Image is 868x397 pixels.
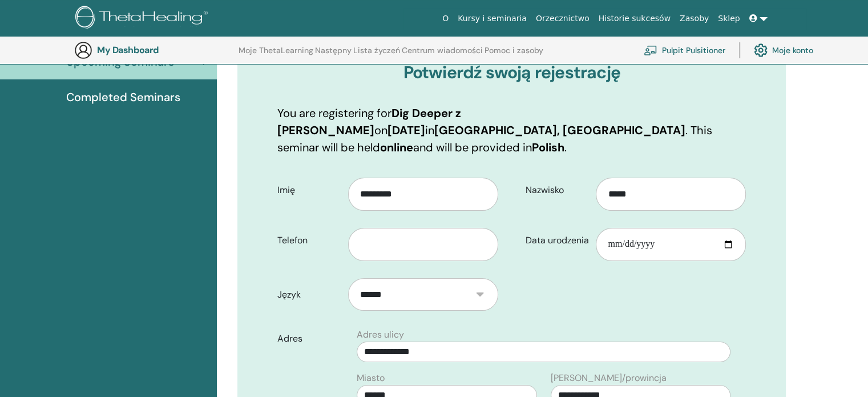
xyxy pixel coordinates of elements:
a: O [438,8,453,29]
a: Moje ThetaLearning [239,46,313,64]
a: Orzecznictwo [531,8,594,29]
label: Telefon [269,230,348,251]
b: online [380,140,413,155]
a: Następny [315,46,352,64]
label: [PERSON_NAME]/prowincja [551,371,667,385]
a: Zasoby [675,8,713,29]
img: logo.png [75,6,212,31]
h3: Potwierdź swoją rejestrację [277,62,746,83]
b: Dig Deeper z [PERSON_NAME] [277,106,461,138]
img: generic-user-icon.jpg [74,41,92,59]
a: Pulpit Pulsitioner [644,38,725,63]
label: Data urodzenia [517,230,596,251]
label: Adres ulicy [357,328,404,342]
a: Lista życzeń [353,46,400,64]
a: Historie sukcesów [594,8,675,29]
b: Polish [532,140,564,155]
span: Completed Seminars [66,89,180,106]
img: cog.svg [754,41,768,60]
a: Kursy i seminaria [453,8,531,29]
b: [GEOGRAPHIC_DATA], [GEOGRAPHIC_DATA] [434,123,685,138]
label: Adres [269,328,350,350]
p: You are registering for on in . This seminar will be held and will be provided in . [277,105,746,156]
img: chalkboard-teacher.svg [644,45,657,55]
a: Centrum wiadomości [402,46,483,64]
a: Pomoc i zasoby [485,46,543,64]
b: [DATE] [387,123,425,138]
label: Język [269,284,348,306]
a: Moje konto [754,38,813,63]
label: Nazwisko [517,179,596,201]
h3: My Dashboard [97,45,211,55]
label: Imię [269,179,348,201]
a: Sklep [713,8,744,29]
label: Miasto [357,371,385,385]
